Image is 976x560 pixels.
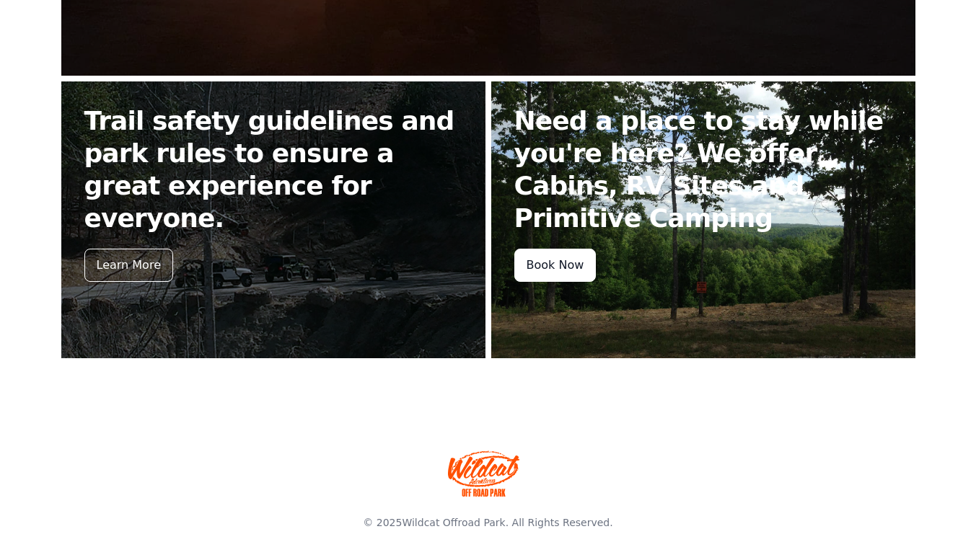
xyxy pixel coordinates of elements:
[448,450,520,497] img: Wildcat Offroad park
[491,81,915,358] a: Need a place to stay while you're here? We offer Cabins, RV Sites and Primitive Camping Book Now
[61,81,485,358] a: Trail safety guidelines and park rules to ensure a great experience for everyone. Learn More
[84,105,462,234] h2: Trail safety guidelines and park rules to ensure a great experience for everyone.
[363,517,612,528] span: © 2025 . All Rights Reserved.
[402,517,505,528] a: Wildcat Offroad Park
[514,105,892,234] h2: Need a place to stay while you're here? We offer Cabins, RV Sites and Primitive Camping
[514,249,597,282] div: Book Now
[84,249,173,282] div: Learn More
